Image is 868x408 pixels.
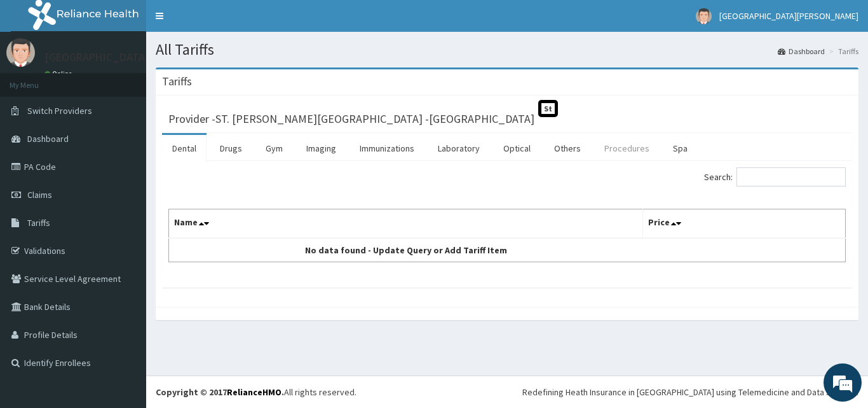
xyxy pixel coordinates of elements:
[27,105,92,116] span: Switch Providers
[255,135,293,162] a: Gym
[168,113,534,125] h3: Provider - ST. [PERSON_NAME][GEOGRAPHIC_DATA] -[GEOGRAPHIC_DATA]
[704,167,846,186] label: Search:
[696,8,712,24] img: User Image
[227,386,281,398] a: RelianceHMO
[538,100,558,117] span: St
[44,69,75,78] a: Online
[156,386,284,398] strong: Copyright © 2017 .
[162,76,192,87] h3: Tariffs
[594,135,660,162] a: Procedures
[27,217,50,229] span: Tariffs
[27,133,69,144] span: Dashboard
[169,209,643,239] th: Name
[428,135,490,162] a: Laboratory
[296,135,346,162] a: Imaging
[493,135,541,162] a: Optical
[719,10,858,22] span: [GEOGRAPHIC_DATA][PERSON_NAME]
[169,238,643,262] td: No data found - Update Query or Add Tariff Item
[210,135,252,162] a: Drugs
[736,167,846,186] input: Search:
[349,135,424,162] a: Immunizations
[162,135,207,162] a: Dental
[6,38,35,67] img: User Image
[826,46,858,57] li: Tariffs
[27,189,52,200] span: Claims
[44,52,233,63] p: [GEOGRAPHIC_DATA][PERSON_NAME]
[544,135,591,162] a: Others
[156,41,858,58] h1: All Tariffs
[778,46,825,57] a: Dashboard
[522,386,858,398] div: Redefining Heath Insurance in [GEOGRAPHIC_DATA] using Telemedicine and Data Science!
[642,209,846,239] th: Price
[663,135,698,162] a: Spa
[146,376,868,408] footer: All rights reserved.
